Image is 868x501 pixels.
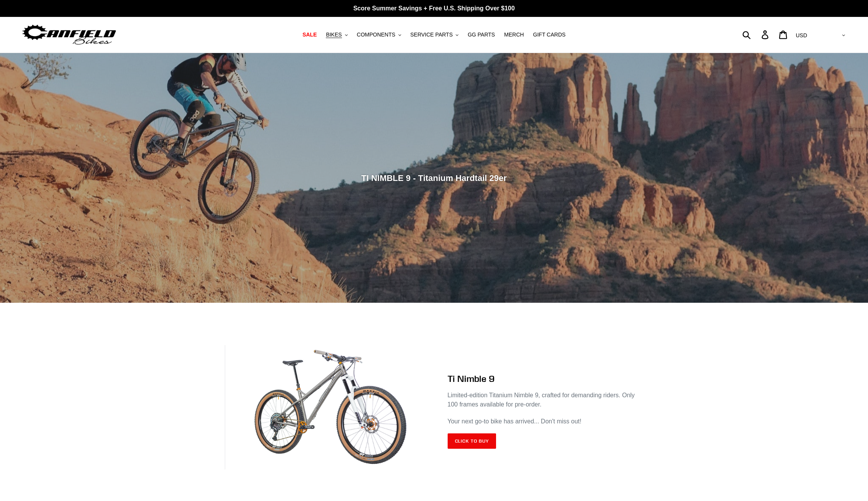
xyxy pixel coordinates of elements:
span: GIFT CARDS [533,32,566,38]
a: GG PARTS [464,30,499,40]
span: SERVICE PARTS [410,32,453,38]
span: MERCH [504,32,524,38]
span: COMPONENTS [357,32,395,38]
span: SALE [302,32,317,38]
a: SALE [299,30,320,40]
span: BIKES [326,32,342,38]
a: Click to Buy: TI NIMBLE 9 [448,433,496,449]
button: SERVICE PARTS [407,30,462,40]
a: GIFT CARDS [529,30,569,40]
a: MERCH [500,30,528,40]
button: BIKES [322,30,351,40]
span: TI NIMBLE 9 - Titanium Hardtail 29er [361,173,507,182]
h2: Ti Nimble 9 [448,373,644,384]
p: Your next go-to bike has arrived... Don't miss out! [448,417,644,426]
button: COMPONENTS [353,30,405,40]
p: Limited-edition Titanium Nimble 9, crafted for demanding riders. Only 100 frames available for pr... [448,391,644,409]
img: Canfield Bikes [21,23,117,47]
span: GG PARTS [468,32,495,38]
input: Search [747,26,766,43]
